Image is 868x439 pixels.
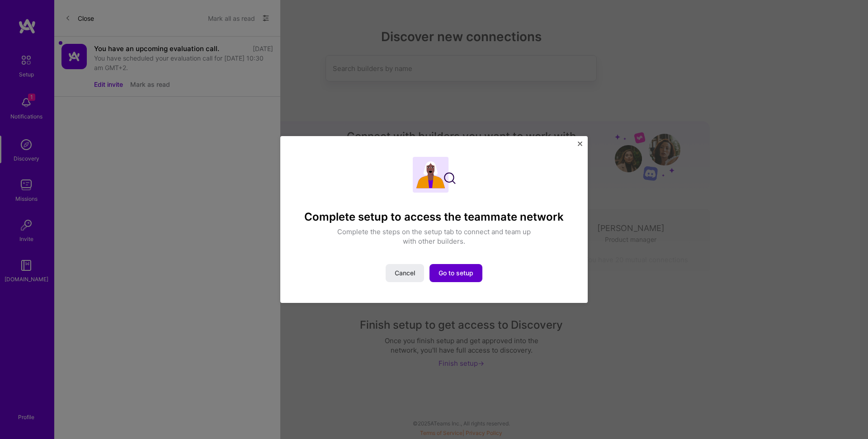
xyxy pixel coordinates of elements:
button: Cancel [386,264,424,282]
p: Complete the steps on the setup tab to connect and team up with other builders. [332,227,536,246]
button: Go to setup [429,264,482,282]
button: Close [578,142,582,151]
span: Go to setup [439,269,473,278]
span: Cancel [395,269,415,278]
h4: Complete setup to access the teammate network [304,211,564,224]
img: Complete setup illustration [413,157,456,193]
